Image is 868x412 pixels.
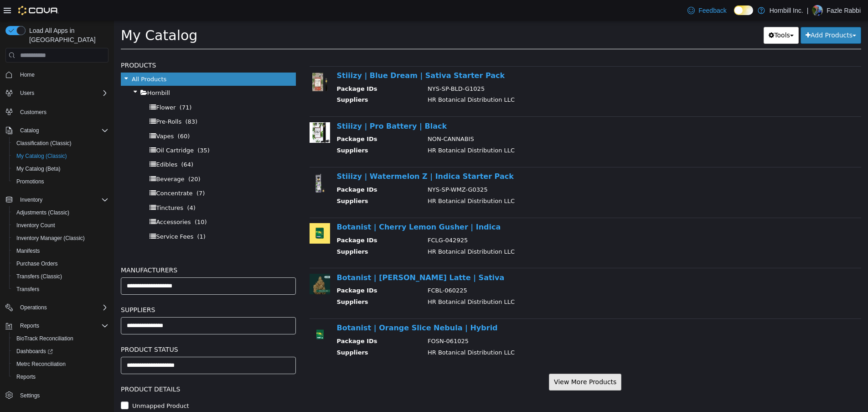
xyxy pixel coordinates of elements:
td: HR Botanical Distribution LLC [307,176,728,188]
span: Inventory [16,194,108,205]
h5: Suppliers [7,284,182,295]
span: Oil Cartridge [42,126,80,133]
a: Adjustments (Classic) [13,207,73,218]
th: Package IDs [223,114,307,125]
button: Operations [16,302,51,313]
span: Operations [20,304,47,311]
button: Reports [16,320,43,331]
span: Manifests [16,247,40,255]
h5: Product Status [7,323,182,334]
th: Suppliers [223,125,307,137]
span: Accessories [42,198,77,205]
span: (60) [64,112,76,119]
span: Operations [16,302,108,313]
span: Concentrate [42,169,78,176]
span: Customers [16,106,108,117]
a: Stiiizy | Pro Battery | Black [223,101,333,110]
a: Promotions [13,176,48,187]
img: 150 [196,304,216,324]
span: Settings [20,392,40,399]
a: Inventory Manager (Classic) [13,233,88,244]
button: Customers [2,105,112,118]
span: Purchase Orders [13,258,108,269]
a: BioTrack Reconciliation [13,333,77,344]
td: FOSN-061025 [307,316,728,328]
span: Manifests [13,245,108,256]
span: (71) [66,83,78,90]
span: Catalog [16,125,108,136]
a: Settings [16,390,43,401]
span: Inventory Manager (Classic) [16,235,85,242]
h5: Products [7,39,182,50]
td: HR Botanical Distribution LLC [307,75,728,86]
span: Home [16,69,108,80]
th: Package IDs [223,316,307,328]
a: Dashboards [9,345,112,358]
span: Reports [16,373,36,381]
span: BioTrack Reconciliation [13,333,108,344]
button: Reports [9,370,112,383]
a: Purchase Orders [13,258,62,269]
td: HR Botanical Distribution LLC [307,277,728,288]
a: Botanist | [PERSON_NAME] Latte | Sativa [223,253,391,261]
a: Home [16,69,38,80]
img: Cova [18,6,59,15]
button: View More Products [435,353,507,370]
td: FCLG-042925 [307,215,728,227]
span: My Catalog [7,7,83,23]
span: Load All Apps in [GEOGRAPHIC_DATA] [26,26,108,44]
img: 150 [196,253,216,274]
a: Manifests [13,245,43,256]
span: Tinctures [42,184,69,191]
th: Suppliers [223,328,307,339]
span: Transfers (Classic) [16,273,62,280]
button: Transfers [9,283,112,296]
span: (35) [83,126,96,133]
span: Inventory Count [16,222,55,229]
span: Feedback [698,6,726,15]
button: My Catalog (Classic) [9,150,112,162]
th: Suppliers [223,75,307,86]
button: Classification (Classic) [9,137,112,150]
img: 150 [196,152,216,173]
p: Fazle Rabbi [827,5,861,16]
th: Suppliers [223,176,307,188]
span: Metrc Reconciliation [13,359,108,370]
td: NON-CANNABIS [307,114,728,125]
a: My Catalog (Classic) [13,151,71,162]
a: Reports [13,371,39,382]
span: Hornbill [33,69,56,76]
span: Reports [20,322,39,329]
button: Catalog [16,125,42,136]
span: Service Fees [42,213,79,219]
span: Adjustments (Classic) [16,209,69,216]
td: HR Botanical Distribution LLC [307,227,728,238]
span: (4) [73,184,81,191]
a: Dashboards [13,346,57,357]
button: Promotions [9,175,112,188]
a: Botanist | Cherry Lemon Gusher | Indica [223,202,387,211]
a: Stiiizy | Blue Dream | Sativa Starter Pack [223,51,391,59]
button: Adjustments (Classic) [9,206,112,219]
span: (10) [81,198,93,205]
span: Metrc Reconciliation [16,360,66,368]
span: Dashboards [16,348,53,355]
p: Hornbill Inc. [770,5,803,16]
img: 150 [196,102,216,122]
span: Promotions [13,176,108,187]
span: Vapes [42,112,60,119]
span: All Products [18,55,52,62]
span: Users [16,88,108,99]
button: Catalog [2,124,112,137]
button: Users [2,87,112,99]
label: Unmapped Product [16,381,75,390]
span: Transfers [16,286,39,293]
button: Home [2,68,112,81]
button: Tools [650,6,685,23]
img: 150 [196,51,216,72]
th: Suppliers [223,227,307,238]
span: Users [20,89,34,97]
td: NYS-SP-WMZ-G0325 [307,165,728,176]
span: Home [20,71,35,78]
a: Transfers [13,284,43,295]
